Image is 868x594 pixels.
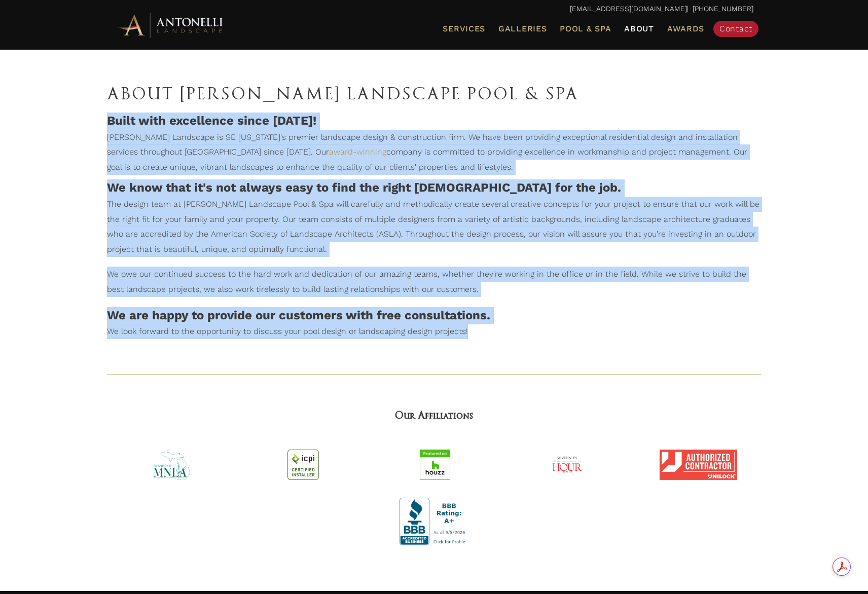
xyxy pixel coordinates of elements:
[107,197,761,262] p: The design team at [PERSON_NAME] Landscape Pool & Spa will carefully and methodically create seve...
[112,450,231,480] a: MNLA
[329,147,386,157] a: award-winning
[560,24,611,33] span: Pool & Spa
[395,409,473,421] span: Our Affiliations
[639,450,758,480] a: Unilock
[376,450,495,480] a: Houzz
[115,11,226,39] img: Antonelli Horizontal Logo
[552,450,582,480] img: Hour
[107,130,761,180] p: [PERSON_NAME] Landscape is SE [US_STATE]'s premier landscape design & construction firm. We have ...
[556,22,615,35] a: Pool & Spa
[107,267,761,302] p: We owe our continued success to the hard work and dedication of our amazing teams, whether they'r...
[713,21,758,37] a: Contact
[498,24,547,33] span: Galleries
[244,450,363,480] a: ICPI
[663,22,708,35] a: Awards
[719,24,752,33] span: Contact
[507,450,626,480] a: Hour
[107,179,761,197] h4: We know that it's not always easy to find the right [DEMOGRAPHIC_DATA] for the job.
[494,22,551,35] a: Galleries
[624,25,654,33] span: About
[107,307,761,324] h4: We are happy to provide our customers with free consultations.
[107,324,761,344] p: We look forward to the opportunity to discuss your pool design or landscaping design projects!
[570,5,687,13] a: [EMAIL_ADDRESS][DOMAIN_NAME]
[287,450,319,480] img: ICPI
[660,450,737,480] img: Unilock
[154,450,190,480] img: MNLA
[400,498,468,546] img: Antonelli Landscape, LLC BBB Business Review
[115,3,753,16] p: | [PHONE_NUMBER]
[443,25,485,33] span: Services
[107,79,761,107] h1: About [PERSON_NAME] Landscape Pool & Spa
[420,450,450,480] img: Houzz
[667,24,704,33] span: Awards
[107,113,761,130] h4: Built with excellence since [DATE]!
[439,22,489,35] a: Services
[620,22,658,35] a: About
